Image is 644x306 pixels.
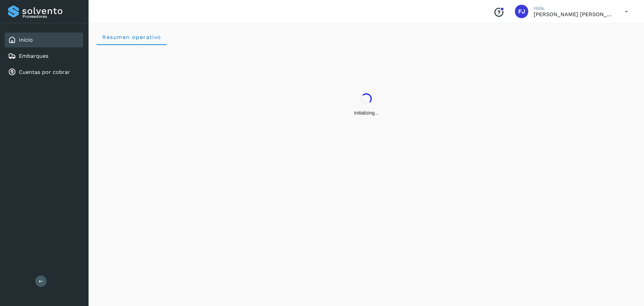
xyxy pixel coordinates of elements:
[534,11,614,17] p: FABIAN JESUS MORALES VAZQUEZ
[5,49,83,63] div: Embarques
[19,69,70,75] a: Cuentas por cobrar
[19,37,33,43] a: Inicio
[5,33,83,47] div: Inicio
[102,34,161,40] span: Resumen operativo
[5,65,83,80] div: Cuentas por cobrar
[534,5,614,11] p: Hola,
[19,53,48,59] a: Embarques
[22,14,80,19] p: Proveedores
